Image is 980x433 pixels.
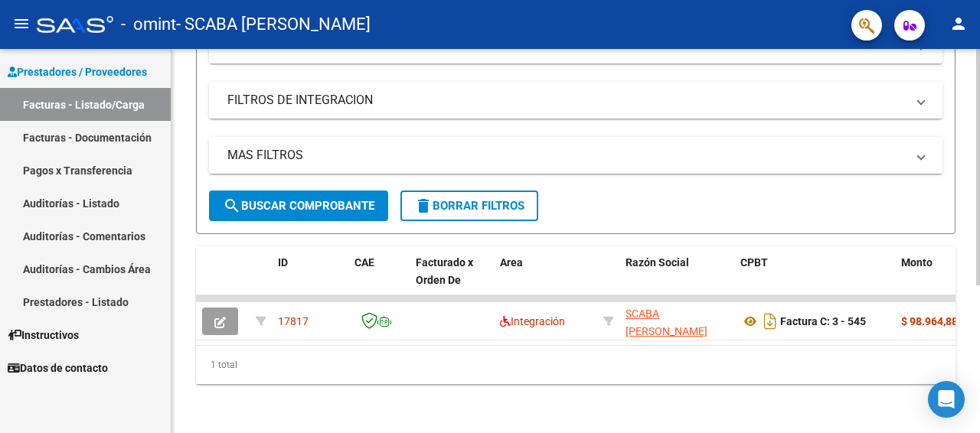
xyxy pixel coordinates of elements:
datatable-header-cell: CAE [348,246,410,314]
span: Integración [500,315,565,327]
span: Borrar Filtros [414,199,524,213]
span: - omint [121,8,176,41]
span: - SCABA [PERSON_NAME] [176,8,371,41]
datatable-header-cell: CPBT [734,246,895,314]
button: Buscar Comprobante [209,190,388,221]
span: Razón Social [626,256,689,269]
strong: Factura C: 3 - 545 [780,315,866,327]
mat-icon: menu [12,15,31,33]
mat-icon: person [949,15,968,33]
mat-panel-title: FILTROS DE INTEGRACION [227,92,906,109]
span: ID [278,256,288,269]
span: CPBT [740,256,768,269]
span: Prestadores / Proveedores [8,63,147,80]
datatable-header-cell: Facturado x Orden De [410,246,494,314]
mat-icon: search [223,197,241,215]
div: 27141381402 [626,305,728,337]
span: Monto [901,256,933,269]
datatable-header-cell: Razón Social [619,246,734,314]
span: Area [500,256,523,269]
mat-expansion-panel-header: MAS FILTROS [209,137,942,174]
datatable-header-cell: Area [494,246,597,314]
div: Open Intercom Messenger [928,381,965,418]
span: SCABA [PERSON_NAME] [626,308,707,337]
span: Buscar Comprobante [223,199,374,213]
span: Datos de contacto [8,360,108,376]
mat-icon: delete [414,197,433,215]
span: 17817 [278,315,309,327]
mat-expansion-panel-header: FILTROS DE INTEGRACION [209,82,942,119]
mat-panel-title: MAS FILTROS [227,147,906,164]
button: Borrar Filtros [400,190,538,221]
i: Descargar documento [760,309,780,334]
span: CAE [354,256,374,269]
span: Instructivos [8,327,79,343]
strong: $ 98.964,88 [901,315,958,327]
datatable-header-cell: ID [272,246,348,314]
span: Facturado x Orden De [416,256,473,286]
div: 1 total [196,346,955,384]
